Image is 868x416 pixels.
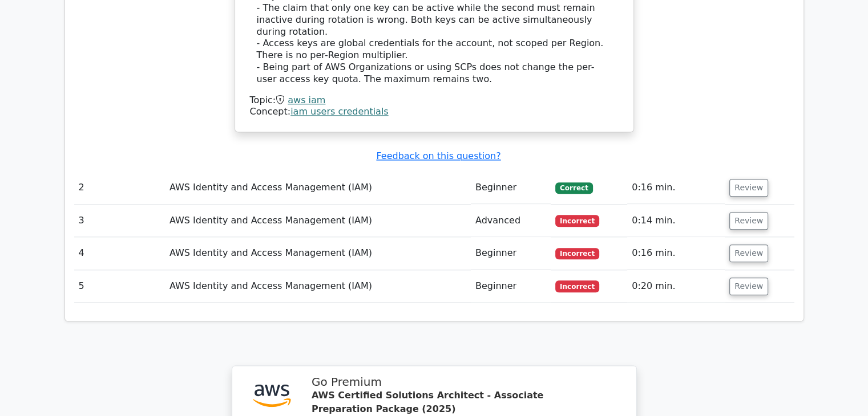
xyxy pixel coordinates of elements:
[729,179,768,197] button: Review
[74,237,165,270] td: 4
[74,205,165,237] td: 3
[250,95,619,107] div: Topic:
[555,182,592,194] span: Correct
[627,172,725,204] td: 0:16 min.
[165,172,471,204] td: AWS Identity and Access Management (IAM)
[471,270,551,303] td: Beginner
[555,215,599,226] span: Incorrect
[376,150,500,161] a: Feedback on this question?
[290,106,389,117] a: iam users credentials
[555,280,599,292] span: Incorrect
[729,278,768,295] button: Review
[471,205,551,237] td: Advanced
[74,270,165,303] td: 5
[627,270,725,303] td: 0:20 min.
[627,237,725,270] td: 0:16 min.
[165,205,471,237] td: AWS Identity and Access Management (IAM)
[288,95,325,105] a: aws iam
[74,172,165,204] td: 2
[627,205,725,237] td: 0:14 min.
[471,237,551,270] td: Beginner
[729,212,768,230] button: Review
[471,172,551,204] td: Beginner
[555,248,599,259] span: Incorrect
[729,244,768,262] button: Review
[165,237,471,270] td: AWS Identity and Access Management (IAM)
[250,106,619,118] div: Concept:
[165,270,471,303] td: AWS Identity and Access Management (IAM)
